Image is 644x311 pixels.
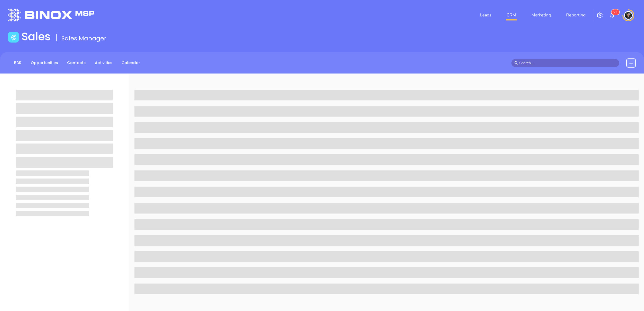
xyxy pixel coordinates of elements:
[609,12,615,19] img: iconNotification
[615,10,617,14] span: 3
[64,58,89,67] a: Contacts
[519,60,616,66] input: Search…
[118,58,143,67] a: Calendar
[597,12,603,19] img: iconSetting
[624,11,633,20] img: user
[614,10,615,14] span: 2
[611,9,619,15] sup: 23
[22,30,51,43] h1: Sales
[514,61,518,65] span: search
[8,9,94,21] img: logo
[504,10,518,20] a: CRM
[92,58,116,67] a: Activities
[478,10,494,20] a: Leads
[61,34,106,43] span: Sales Manager
[27,58,61,67] a: Opportunities
[11,58,25,67] a: BDR
[564,10,588,20] a: Reporting
[529,10,553,20] a: Marketing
